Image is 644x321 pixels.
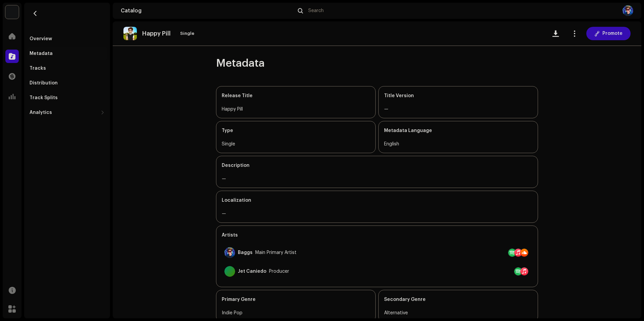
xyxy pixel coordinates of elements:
[27,76,107,90] re-m-nav-item: Distribution
[222,309,370,317] div: Indie Pop
[30,110,52,115] div: Analytics
[142,30,171,37] p: Happy Pill
[222,175,532,183] div: —
[30,66,46,71] div: Tracks
[123,27,137,40] img: 2f52fe9f-1807-4bbd-9eba-4a49ba19619b
[238,269,266,274] div: Jet Caniedo
[216,57,265,70] span: Metadata
[384,309,532,317] div: Alternative
[623,5,633,16] img: dc9ac211-c768-4394-98ee-7d73fe08273a
[121,8,290,13] div: Catalog
[384,290,532,309] div: Secondary Genre
[384,140,532,148] div: English
[384,121,532,140] div: Metadata Language
[222,290,370,309] div: Primary Genre
[222,140,370,148] div: Single
[222,121,370,140] div: Type
[222,156,532,175] div: Description
[222,210,532,218] div: —
[30,51,53,56] div: Metadata
[222,86,370,105] div: Release Title
[27,32,107,46] re-m-nav-item: Overview
[222,105,370,113] div: Happy Pill
[238,250,253,255] div: Baggs
[30,80,58,86] div: Distribution
[222,191,532,210] div: Localization
[27,47,107,60] re-m-nav-item: Metadata
[30,36,52,42] div: Overview
[255,250,297,255] div: Main Primary Artist
[308,8,324,13] span: Search
[222,226,532,245] div: Artists
[384,105,532,113] div: —
[5,5,19,19] img: bb549e82-3f54-41b5-8d74-ce06bd45c366
[27,62,107,75] re-m-nav-item: Tracks
[27,106,107,119] re-m-nav-dropdown: Analytics
[602,27,623,40] span: Promote
[586,27,631,40] button: Promote
[176,29,198,38] span: Single
[30,95,58,101] div: Track Splits
[269,269,289,274] div: Producer
[27,91,107,105] re-m-nav-item: Track Splits
[224,247,235,258] img: 9c2c312c-870a-4c4c-967b-5d302e85a803
[384,86,532,105] div: Title Version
